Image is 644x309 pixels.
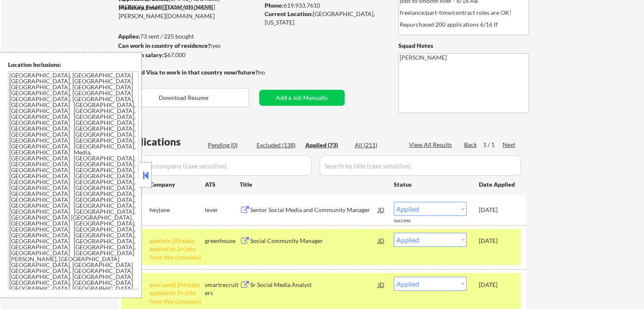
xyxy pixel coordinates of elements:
div: Applications [121,137,205,147]
div: JD [377,277,386,292]
div: eversana1 [Already applied to 2+ jobs from this company] [149,281,205,306]
div: JD [377,202,386,217]
div: Status [394,177,467,192]
div: Senior Social Media and Community Manager [250,206,378,214]
div: [DATE] [479,281,516,289]
div: Back [464,141,478,149]
button: Download Resume [119,88,249,107]
button: Add a Job Manually [259,90,345,106]
div: 1 / 1 [483,141,503,149]
div: Sr Social Media Analyst [250,281,378,289]
div: success [394,217,428,224]
strong: Can work in country of residence?: [118,42,212,49]
div: ATS [205,180,240,189]
div: apolloio [Already applied to 2+ jobs from this company] [149,237,205,262]
div: heyjane [149,206,205,214]
div: Title [240,180,386,189]
div: Social Community Manager [250,237,378,245]
div: Squad Notes [398,41,529,50]
div: yes [118,41,257,50]
strong: Mailslurp Email: [119,4,163,11]
div: $67,000 [118,51,259,59]
div: no [258,68,282,77]
strong: Current Location: [265,10,313,17]
div: Date Applied [479,180,516,189]
div: All (211) [355,141,397,149]
div: Pending (0) [208,141,250,149]
div: [EMAIL_ADDRESS][PERSON_NAME][DOMAIN_NAME] [119,3,259,20]
div: 73 sent / 225 bought [118,32,259,41]
strong: Applies: [118,33,140,40]
input: Search by title (case sensitive) [320,155,521,176]
div: [GEOGRAPHIC_DATA], [US_STATE] [265,10,384,26]
div: Next [503,141,516,149]
input: Search by company (case sensitive) [121,155,312,176]
div: Applied (73) [305,141,348,149]
div: JD [377,233,386,248]
div: 619.933.7610 [265,1,384,10]
div: Excluded (138) [257,141,299,149]
strong: Minimum salary: [118,51,164,58]
div: smartrecruiters [205,281,240,297]
div: lever [205,206,240,214]
div: [DATE] [479,206,516,214]
div: Company [149,180,205,189]
div: View All Results [409,141,454,149]
strong: Phone: [265,2,284,9]
strong: Will need Visa to work in that country now/future?: [119,69,260,76]
div: [DATE] [479,237,516,245]
div: Location Inclusions: [8,61,138,69]
div: greenhouse [205,237,240,245]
